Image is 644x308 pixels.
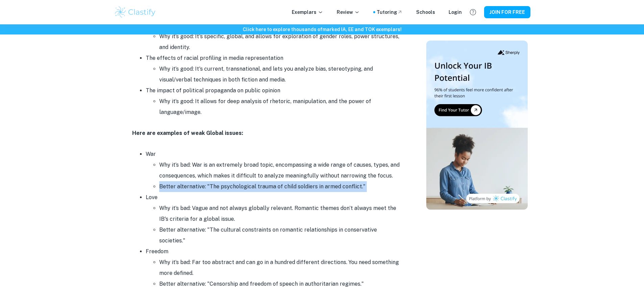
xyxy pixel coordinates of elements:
[146,149,403,192] li: War
[449,8,462,16] a: Login
[426,41,528,210] img: Thumbnail
[377,8,403,16] a: Tutoring
[159,31,403,53] li: Why it’s good: It's specific, global, and allows for exploration of gender roles, power structure...
[159,181,403,192] li: Better alternative: "The psychological trauma of child soldiers in armed conflict."
[416,8,435,16] a: Schools
[132,130,243,136] strong: Here are examples of weak Global issues:
[146,53,403,85] li: The effects of racial profiling in media representation
[467,6,479,18] button: Help and Feedback
[159,64,403,85] li: Why it’s good: It's current, transnational, and lets you analyze bias, stereotyping, and visual/v...
[159,96,403,118] li: Why it’s good: It allows for deep analysis of rhetoric, manipulation, and the power of language/i...
[114,5,157,19] img: Clastify logo
[159,203,403,224] li: Why it’s bad: Vague and not always globally relevant. Romantic themes don’t always meet the IB's ...
[159,160,403,181] li: Why it’s bad: War is an extremely broad topic, encompassing a wide range of causes, types, and co...
[146,246,403,289] li: Freedom
[1,26,643,33] h6: Click here to explore thousands of marked IA, EE and TOK exemplars !
[337,8,360,16] p: Review
[484,6,530,18] button: JOIN FOR FREE
[146,85,403,118] li: The impact of political propaganda on public opinion
[292,8,323,16] p: Exemplars
[159,224,403,246] li: Better alternative: "The cultural constraints on romantic relationships in conservative societies."
[146,192,403,246] li: Love
[146,20,403,53] li: The marginalization of women in patriarchal societies
[159,279,403,289] li: Better alternative: "Censorship and freedom of speech in authoritarian regimes."
[159,257,403,279] li: Why it’s bad: Far too abstract and can go in a hundred different directions. You need something m...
